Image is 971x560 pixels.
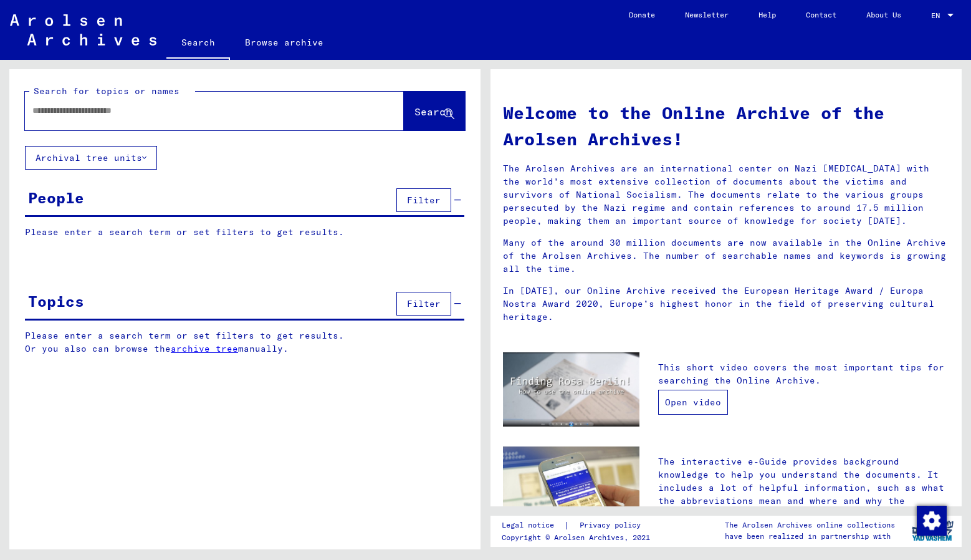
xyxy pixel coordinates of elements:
button: Search [404,92,465,130]
p: In [DATE], our Online Archive received the European Heritage Award / Europa Nostra Award 2020, Eu... [503,284,949,324]
button: Archival tree units [25,146,157,170]
img: Change consent [917,506,947,536]
p: The interactive e-Guide provides background knowledge to help you understand the documents. It in... [658,455,949,521]
p: Please enter a search term or set filters to get results. [25,226,464,239]
button: Filter [396,188,451,212]
span: Search [414,105,452,118]
p: Copyright © Arolsen Archives, 2021 [502,532,656,543]
img: eguide.jpg [503,447,639,538]
img: yv_logo.png [909,515,956,546]
a: Open video [658,390,728,415]
span: EN [931,11,945,20]
span: Filter [407,195,441,206]
p: Please enter a search term or set filters to get results. Or you also can browse the manually. [25,329,465,355]
mat-label: Search for topics or names [34,85,179,97]
img: video.jpg [503,352,639,427]
button: Filter [396,292,451,316]
a: Browse archive [230,27,338,57]
p: This short video covers the most important tips for searching the Online Archive. [658,361,949,387]
a: Privacy policy [570,519,656,532]
div: | [502,519,656,532]
a: Search [166,27,230,60]
h1: Welcome to the Online Archive of the Arolsen Archives! [503,100,949,152]
p: Many of the around 30 million documents are now available in the Online Archive of the Arolsen Ar... [503,236,949,276]
img: Arolsen_neg.svg [10,14,156,46]
p: have been realized in partnership with [725,531,895,542]
a: Legal notice [502,519,564,532]
a: archive tree [171,343,238,354]
div: Change consent [916,505,946,535]
p: The Arolsen Archives online collections [725,519,895,531]
p: The Arolsen Archives are an international center on Nazi [MEDICAL_DATA] with the world’s most ext... [503,162,949,228]
span: Filter [407,298,441,309]
div: Topics [28,290,84,312]
div: People [28,186,84,209]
